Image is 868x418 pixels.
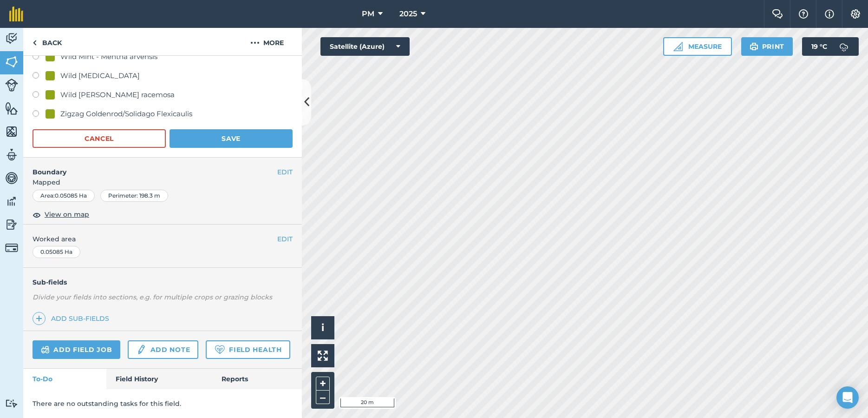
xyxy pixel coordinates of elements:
img: svg+xml;base64,PHN2ZyB4bWxucz0iaHR0cDovL3d3dy53My5vcmcvMjAwMC9zdmciIHdpZHRoPSIxOSIgaGVpZ2h0PSIyNC... [750,41,758,52]
a: Add sub-fields [33,312,113,325]
span: 2025 [399,8,417,20]
img: A cog icon [850,9,861,19]
img: svg+xml;base64,PHN2ZyB4bWxucz0iaHR0cDovL3d3dy53My5vcmcvMjAwMC9zdmciIHdpZHRoPSI1NiIgaGVpZ2h0PSI2MC... [5,55,18,69]
button: More [232,28,302,55]
img: svg+xml;base64,PD94bWwgdmVyc2lvbj0iMS4wIiBlbmNvZGluZz0idXRmLTgiPz4KPCEtLSBHZW5lcmF0b3I6IEFkb2JlIE... [5,399,18,408]
img: fieldmargin Logo [9,7,23,21]
em: Divide your fields into sections, e.g. for multiple crops or grazing blocks [33,293,272,301]
img: svg+xml;base64,PD94bWwgdmVyc2lvbj0iMS4wIiBlbmNvZGluZz0idXRmLTgiPz4KPCEtLSBHZW5lcmF0b3I6IEFkb2JlIE... [5,171,18,185]
div: Zigzag Goldenrod/Solidago Flexicaulis [60,108,192,119]
img: svg+xml;base64,PHN2ZyB4bWxucz0iaHR0cDovL3d3dy53My5vcmcvMjAwMC9zdmciIHdpZHRoPSIyMCIgaGVpZ2h0PSIyNC... [250,37,260,48]
button: – [316,391,330,404]
a: Field Health [206,340,290,359]
img: svg+xml;base64,PD94bWwgdmVyc2lvbj0iMS4wIiBlbmNvZGluZz0idXRmLTgiPz4KPCEtLSBHZW5lcmF0b3I6IEFkb2JlIE... [5,32,18,46]
span: Worked area [33,234,293,244]
img: svg+xml;base64,PD94bWwgdmVyc2lvbj0iMS4wIiBlbmNvZGluZz0idXRmLTgiPz4KPCEtLSBHZW5lcmF0b3I6IEFkb2JlIE... [5,148,18,162]
a: Add field job [33,340,120,359]
button: Measure [663,37,732,56]
span: Mapped [23,177,302,187]
button: + [316,377,330,391]
span: i [321,322,324,333]
p: There are no outstanding tasks for this field. [33,398,293,409]
button: Print [741,37,793,56]
div: Area : 0.05085 Ha [33,190,95,202]
a: To-Do [23,369,106,389]
a: Reports [212,369,302,389]
button: i [311,316,334,339]
div: Open Intercom Messenger [836,386,859,409]
img: Four arrows, one pointing top left, one top right, one bottom right and the last bottom left [318,351,328,361]
img: svg+xml;base64,PD94bWwgdmVyc2lvbj0iMS4wIiBlbmNvZGluZz0idXRmLTgiPz4KPCEtLSBHZW5lcmF0b3I6IEFkb2JlIE... [835,37,853,56]
button: Cancel [33,129,166,148]
img: svg+xml;base64,PD94bWwgdmVyc2lvbj0iMS4wIiBlbmNvZGluZz0idXRmLTgiPz4KPCEtLSBHZW5lcmF0b3I6IEFkb2JlIE... [5,241,18,254]
img: svg+xml;base64,PHN2ZyB4bWxucz0iaHR0cDovL3d3dy53My5vcmcvMjAwMC9zdmciIHdpZHRoPSIxNyIgaGVpZ2h0PSIxNy... [825,8,834,20]
button: View on map [33,209,89,220]
button: Satellite (Azure) [320,37,410,56]
button: 19 °C [802,37,859,56]
img: svg+xml;base64,PD94bWwgdmVyc2lvbj0iMS4wIiBlbmNvZGluZz0idXRmLTgiPz4KPCEtLSBHZW5lcmF0b3I6IEFkb2JlIE... [5,218,18,232]
img: A question mark icon [798,9,809,19]
div: Perimeter : 198.3 m [100,190,168,202]
img: svg+xml;base64,PHN2ZyB4bWxucz0iaHR0cDovL3d3dy53My5vcmcvMjAwMC9zdmciIHdpZHRoPSI1NiIgaGVpZ2h0PSI2MC... [5,101,18,115]
button: EDIT [277,167,293,177]
img: svg+xml;base64,PHN2ZyB4bWxucz0iaHR0cDovL3d3dy53My5vcmcvMjAwMC9zdmciIHdpZHRoPSIxOCIgaGVpZ2h0PSIyNC... [33,209,41,220]
h4: Sub-fields [23,277,302,287]
img: svg+xml;base64,PD94bWwgdmVyc2lvbj0iMS4wIiBlbmNvZGluZz0idXRmLTgiPz4KPCEtLSBHZW5lcmF0b3I6IEFkb2JlIE... [5,194,18,208]
span: PM [362,8,374,20]
img: svg+xml;base64,PHN2ZyB4bWxucz0iaHR0cDovL3d3dy53My5vcmcvMjAwMC9zdmciIHdpZHRoPSI1NiIgaGVpZ2h0PSI2MC... [5,125,18,139]
span: 19 ° C [811,37,827,56]
button: EDIT [277,234,293,244]
a: Add note [128,340,198,359]
span: View on map [45,209,89,219]
div: 0.05085 Ha [33,246,80,258]
img: Ruler icon [673,42,683,51]
img: svg+xml;base64,PD94bWwgdmVyc2lvbj0iMS4wIiBlbmNvZGluZz0idXRmLTgiPz4KPCEtLSBHZW5lcmF0b3I6IEFkb2JlIE... [136,344,146,355]
div: Wild [MEDICAL_DATA] [60,70,140,81]
img: svg+xml;base64,PD94bWwgdmVyc2lvbj0iMS4wIiBlbmNvZGluZz0idXRmLTgiPz4KPCEtLSBHZW5lcmF0b3I6IEFkb2JlIE... [5,79,18,92]
img: svg+xml;base64,PHN2ZyB4bWxucz0iaHR0cDovL3d3dy53My5vcmcvMjAwMC9zdmciIHdpZHRoPSIxNCIgaGVpZ2h0PSIyNC... [36,313,42,324]
a: Field History [106,369,212,389]
img: svg+xml;base64,PHN2ZyB4bWxucz0iaHR0cDovL3d3dy53My5vcmcvMjAwMC9zdmciIHdpZHRoPSI5IiBoZWlnaHQ9IjI0Ii... [33,37,37,48]
h4: Boundary [23,158,277,177]
button: Save [170,129,293,148]
div: Wild Mint - Mentha arvensis [60,51,157,62]
a: Back [23,28,71,55]
img: svg+xml;base64,PD94bWwgdmVyc2lvbj0iMS4wIiBlbmNvZGluZz0idXRmLTgiPz4KPCEtLSBHZW5lcmF0b3I6IEFkb2JlIE... [41,344,50,355]
div: Wild [PERSON_NAME] racemosa [60,89,175,100]
img: Two speech bubbles overlapping with the left bubble in the forefront [772,9,783,19]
